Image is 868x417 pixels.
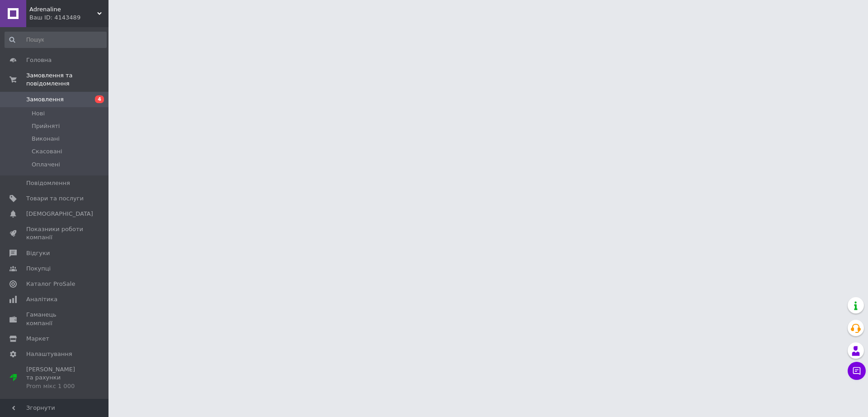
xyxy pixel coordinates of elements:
div: Prom мікс 1 000 [26,382,84,390]
span: [DEMOGRAPHIC_DATA] [26,210,93,218]
span: Гаманець компанії [26,311,84,327]
div: Ваш ID: 4143489 [29,14,108,22]
span: 4 [95,95,104,103]
span: Маркет [26,335,49,343]
span: Налаштування [26,350,72,358]
span: Повідомлення [26,179,70,187]
span: Adrenaline [29,5,97,14]
span: Аналітика [26,295,57,303]
span: Замовлення та повідомлення [26,71,108,88]
span: Нові [32,109,45,118]
span: Прийняті [32,122,60,130]
span: [PERSON_NAME] та рахунки [26,365,84,390]
input: Пошук [5,32,107,48]
span: Замовлення [26,95,64,104]
span: Відгуки [26,249,50,257]
span: Показники роботи компанії [26,225,84,242]
span: Покупці [26,265,51,273]
span: Виконані [32,135,60,143]
span: Товари та послуги [26,194,84,203]
span: Оплачені [32,161,60,169]
button: Чат з покупцем [848,362,866,380]
span: Скасовані [32,147,62,156]
span: Каталог ProSale [26,280,75,288]
span: Головна [26,56,52,64]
